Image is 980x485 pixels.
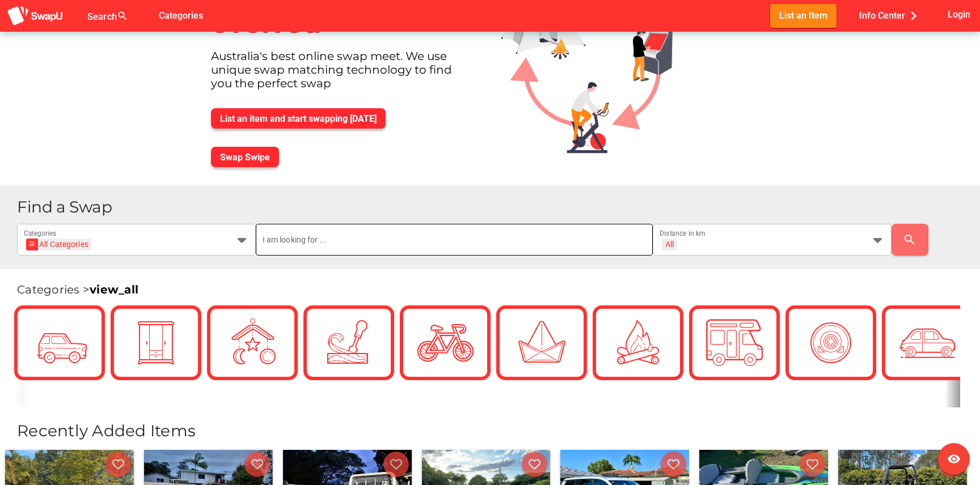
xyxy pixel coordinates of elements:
[665,239,674,249] div: All
[7,6,64,27] img: aSD8y5uGLpzPJLYTcYcjNu3laj1c05W5KWf0Ds+Za8uybjssssuu+yyyy677LKX2n+PWMSDJ9a87AAAAABJRU5ErkJggg==
[779,8,827,23] span: List an Item
[220,152,270,163] span: Swap Swipe
[29,239,88,250] div: All Categories
[905,7,922,24] i: chevron_right
[945,4,973,25] button: Login
[859,6,922,25] span: Info Center
[850,4,931,27] button: Info Center
[17,421,196,440] span: Recently Added Items
[770,4,837,27] button: List an Item
[150,4,212,27] button: Categories
[948,7,970,22] span: Login
[220,113,377,124] span: List an item and start swapping [DATE]
[90,283,138,296] a: view_all
[947,452,961,466] i: visibility
[211,108,386,129] button: List an item and start swapping [DATE]
[263,224,647,256] input: I am looking for ...
[17,283,138,296] span: Categories >
[150,10,212,20] a: Categories
[142,9,155,23] i: false
[17,199,971,215] h1: Find a Swap
[202,49,483,99] div: Australia's best online swap meet. We use unique swap matching technology to find you the perfect...
[159,6,203,25] span: Categories
[903,233,916,246] i: search
[211,147,279,167] button: Swap Swipe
